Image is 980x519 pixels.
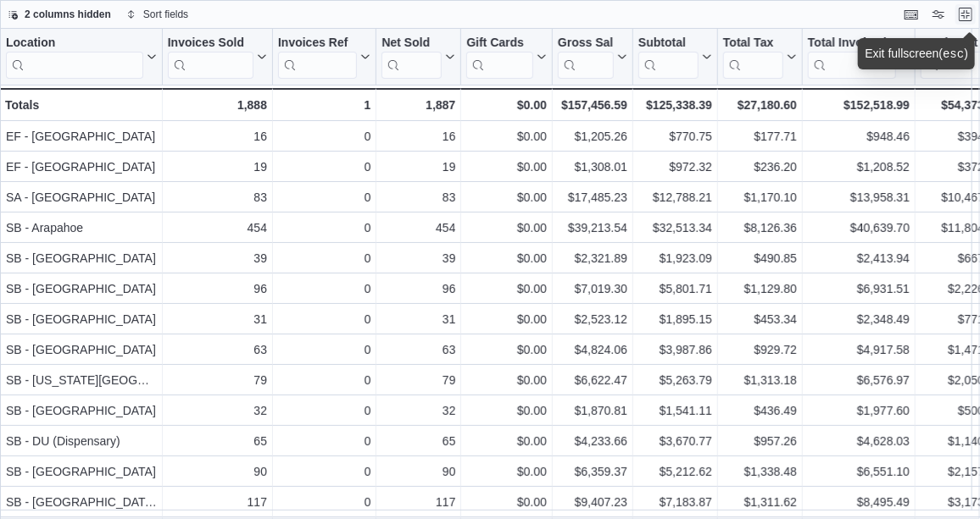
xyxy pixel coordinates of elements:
div: $6,551.10 [808,461,910,482]
div: $152,518.99 [808,95,910,115]
button: Keyboard shortcuts [901,4,922,25]
div: $6,622.47 [558,370,627,390]
div: Invoices Sold [168,36,253,79]
div: 79 [168,370,267,390]
div: $1,895.15 [638,309,712,329]
span: 2 columns hidden [25,8,111,21]
div: 63 [168,340,267,360]
div: Total Invoiced [808,36,896,52]
div: $3,670.77 [638,431,712,451]
div: 39 [168,248,267,268]
div: 0 [278,400,370,421]
button: Gross Sales [558,36,627,79]
div: 32 [381,400,455,421]
div: Invoices Sold [168,36,253,52]
div: 0 [278,218,370,238]
button: Exit fullscreen [955,4,976,25]
div: 0 [278,309,370,329]
div: Totals [5,95,157,115]
div: Net Sold [381,36,442,79]
div: $1,923.09 [638,248,712,268]
div: 0 [278,187,370,207]
div: $957.26 [723,431,797,451]
div: 454 [168,218,267,238]
div: 65 [381,431,455,451]
div: SB - Arapahoe [6,218,157,238]
div: $12,788.21 [638,187,712,207]
div: $770.75 [638,126,712,146]
div: 32 [168,400,267,421]
div: 90 [168,461,267,482]
div: SB - [GEOGRAPHIC_DATA][PERSON_NAME] [6,492,157,512]
button: Total Invoiced [808,36,910,79]
div: $17,485.23 [558,187,627,207]
div: $6,576.97 [808,370,910,390]
div: $6,359.37 [558,461,627,482]
div: $0.00 [466,309,547,329]
div: $7,019.30 [558,279,627,299]
button: Location [6,36,157,79]
div: $0.00 [466,187,547,207]
div: $7,183.87 [638,492,712,512]
div: $5,212.62 [638,461,712,482]
div: 0 [278,279,370,299]
div: 16 [381,126,455,146]
div: $0.00 [466,340,547,360]
div: 454 [381,218,455,238]
div: Total Tax [723,36,783,79]
div: $0.00 [466,461,547,482]
div: $0.00 [466,400,547,421]
div: $4,233.66 [558,431,627,451]
div: $1,977.60 [808,400,910,421]
div: Location [6,36,143,52]
button: Subtotal [638,36,712,79]
div: $236.20 [723,157,797,177]
div: 117 [168,492,267,512]
div: 79 [381,370,455,390]
div: $0.00 [466,248,547,268]
div: $0.00 [466,492,547,512]
div: 31 [168,309,267,329]
div: 19 [381,157,455,177]
div: $1,308.01 [558,157,627,177]
div: Total Invoiced [808,36,896,79]
div: Subtotal [638,36,699,79]
button: Invoices Ref [278,36,370,79]
div: $0.00 [466,431,547,451]
div: $157,456.59 [558,95,627,115]
div: $0.00 [466,126,547,146]
div: $490.85 [723,248,797,268]
div: $177.71 [723,126,797,146]
div: 1,887 [381,95,455,115]
div: $436.49 [723,400,797,421]
button: Net Sold [381,36,455,79]
button: Sort fields [120,4,195,25]
div: Gross Sales [558,36,614,79]
div: $2,348.49 [808,309,910,329]
div: 0 [278,431,370,451]
div: $1,313.18 [723,370,797,390]
div: $0.00 [466,95,547,115]
button: Invoices Sold [168,36,267,79]
span: Sort fields [143,8,188,21]
div: 90 [381,461,455,482]
div: 96 [381,279,455,299]
div: 117 [381,492,455,512]
div: $2,523.12 [558,309,627,329]
div: SB - [GEOGRAPHIC_DATA] [6,340,157,360]
div: 0 [278,248,370,268]
div: $5,801.71 [638,279,712,299]
div: Net Sold [381,36,442,52]
div: 0 [278,157,370,177]
div: 1,888 [168,95,267,115]
div: $0.00 [466,370,547,390]
div: Subtotal [638,36,699,52]
div: 83 [168,187,267,207]
div: $1,541.11 [638,400,712,421]
button: Gift Cards [466,36,547,79]
div: 16 [168,126,267,146]
div: $1,870.81 [558,400,627,421]
div: $1,338.48 [723,461,797,482]
div: $9,407.23 [558,492,627,512]
div: $6,931.51 [808,279,910,299]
